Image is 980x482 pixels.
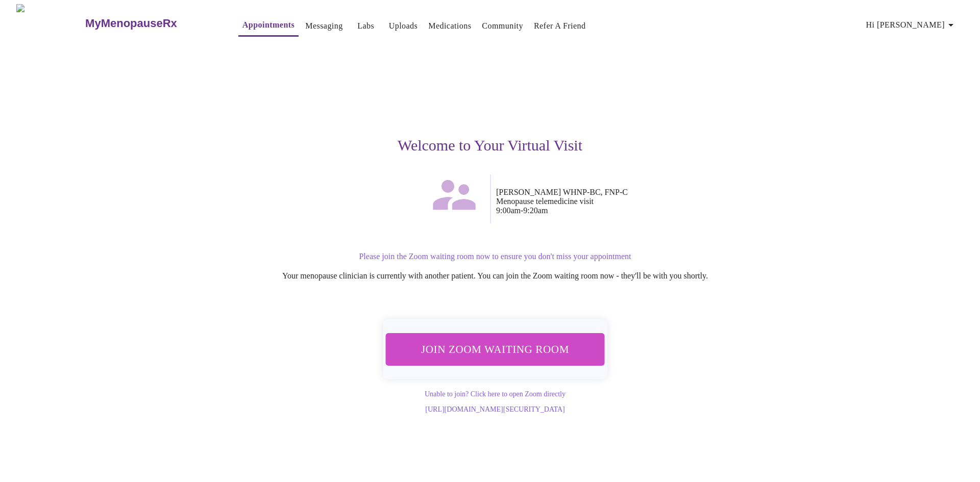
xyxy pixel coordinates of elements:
[478,16,527,36] button: Community
[386,333,605,365] button: Join Zoom Waiting Room
[862,15,961,35] button: Hi [PERSON_NAME]
[399,340,591,359] span: Join Zoom Waiting Room
[425,405,565,413] a: [URL][DOMAIN_NAME][SECURITY_DATA]
[242,18,295,32] a: Appointments
[385,16,422,36] button: Uploads
[389,19,418,33] a: Uploads
[496,188,804,215] p: [PERSON_NAME] WHNP-BC, FNP-C Menopause telemedicine visit 9:00am - 9:20am
[186,252,804,261] p: Please join the Zoom waiting room now to ensure you don't miss your appointment
[424,16,475,36] button: Medications
[425,390,566,398] a: Unable to join? Click here to open Zoom directly
[530,16,590,36] button: Refer a Friend
[301,16,347,36] button: Messaging
[428,19,471,33] a: Medications
[305,19,342,33] a: Messaging
[350,16,382,36] button: Labs
[176,137,804,154] h3: Welcome to Your Virtual Visit
[186,271,804,281] p: Your menopause clinician is currently with another patient. You can join the Zoom waiting room no...
[85,17,177,30] h3: MyMenopauseRx
[84,6,218,41] a: MyMenopauseRx
[238,15,299,37] button: Appointments
[357,19,374,33] a: Labs
[866,18,957,32] span: Hi [PERSON_NAME]
[534,19,586,33] a: Refer a Friend
[482,19,523,33] a: Community
[16,4,84,42] img: MyMenopauseRx Logo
